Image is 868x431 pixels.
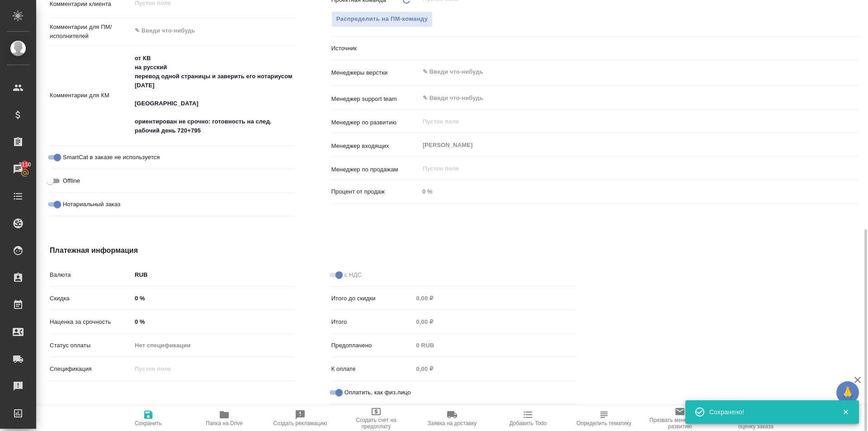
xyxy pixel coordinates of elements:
input: Пустое поле [132,362,295,375]
span: 🙏 [840,383,855,402]
a: 3110 [2,158,34,180]
input: Пустое поле [413,315,577,328]
p: Комментарии для ПМ/исполнителей [50,23,132,41]
h4: Платежная информация [50,245,576,256]
p: Менеджер по продажам [331,165,419,174]
p: Менеджер support team [331,95,419,104]
p: Статус оплаты [50,341,132,350]
div: Сохранено! [709,407,829,417]
p: К оплате [331,365,413,374]
textarea: от КВ на русский перевод одной страницы и заверить его нотариусом [DATE] [GEOGRAPHIC_DATA] ориент... [132,51,295,138]
span: Папка на Drive [206,420,243,426]
span: Призвать менеджера по развитию [647,417,712,430]
button: Заявка на доставку [414,406,490,431]
div: Нет спецификации [132,338,295,353]
span: Оплатить, как физ.лицо [344,388,411,397]
p: Процент от продаж [331,187,419,196]
p: Скидка [50,294,132,303]
button: Добавить Todo [490,406,566,431]
button: Определить тематику [566,406,642,431]
span: Создать рекламацию [274,420,327,426]
span: Заявка на доставку [428,420,476,426]
p: Менеджер входящих [331,142,419,151]
span: Нотариальный заказ [63,200,120,209]
p: Комментарии для КМ [50,91,132,100]
input: Пустое поле [422,116,837,127]
button: Open [853,97,855,99]
p: Источник [331,44,419,53]
input: ✎ Введи что-нибудь [422,66,825,77]
input: Пустое поле [419,185,858,198]
p: Валюта [50,270,132,279]
button: 🙏 [836,381,859,404]
div: ​ [419,41,858,56]
button: Закрыть [836,408,855,416]
span: с НДС [344,270,362,279]
span: Сохранить [135,420,162,426]
p: Итого [331,317,413,327]
input: ✎ Введи что-нибудь [422,92,825,103]
button: Папка на Drive [186,406,262,431]
input: Пустое поле [413,362,577,375]
p: Менеджер по развитию [331,118,419,127]
span: SmartCat в заказе не используется [63,153,160,162]
p: Наценка за срочность [50,317,132,327]
p: Предоплачено [331,341,413,350]
button: Призвать менеджера по развитию [642,406,718,431]
p: Итого до скидки [331,294,413,303]
button: Распределить на ПМ-команду [331,11,433,27]
p: Спецификация [50,365,132,374]
span: Распределить на ПМ-команду [336,14,428,24]
input: Пустое поле [422,163,837,174]
span: Добавить Todo [509,420,547,426]
input: ✎ Введи что-нибудь [132,315,295,328]
button: Создать счет на предоплату [338,406,414,431]
span: Offline [63,176,80,185]
span: Создать счет на предоплату [344,417,409,430]
button: Open [853,71,855,73]
span: Определить тематику [576,420,631,426]
div: RUB [132,267,295,283]
span: 3110 [13,160,36,169]
input: Пустое поле [413,339,577,352]
button: Создать рекламацию [262,406,338,431]
input: ✎ Введи что-нибудь [132,292,295,305]
button: Сохранить [110,406,186,431]
input: Пустое поле [413,292,577,305]
p: Менеджеры верстки [331,68,419,77]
